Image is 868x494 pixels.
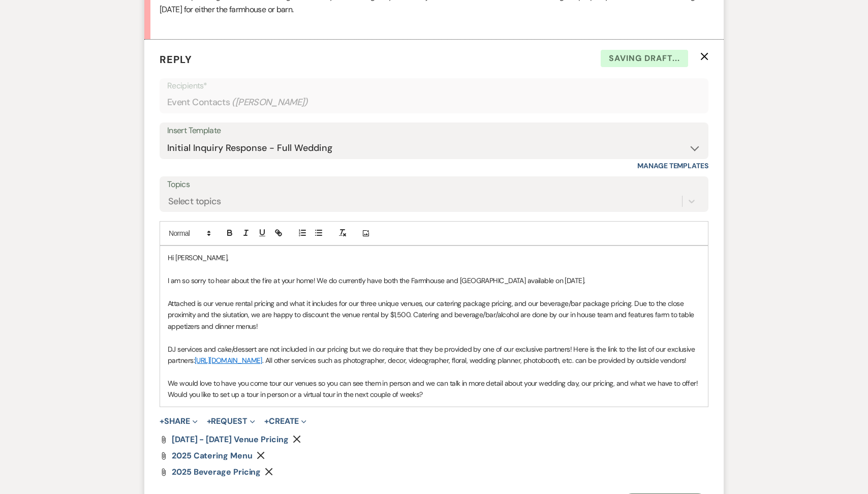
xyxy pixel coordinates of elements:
p: Hi [PERSON_NAME], [168,252,700,263]
label: Topics [167,177,701,192]
button: Create [264,417,306,425]
a: Manage Templates [637,161,708,170]
a: 2025 Beverage Pricing [172,468,261,476]
p: We would love to have you come tour our venues so you can see them in person and we can talk in m... [168,378,700,400]
div: Select topics [168,195,221,208]
button: Share [160,417,198,425]
a: [DATE] - [DATE] Venue Pricing [172,436,289,444]
span: + [160,417,164,425]
span: Saving draft... [601,50,688,67]
span: 2025 Catering Menu [172,450,253,461]
span: + [207,417,211,425]
span: ( [PERSON_NAME] ) [232,96,308,109]
p: Attached is our venue rental pricing and what it includes for our three unique venues, our cateri... [168,298,700,332]
span: + [264,417,269,425]
p: Recipients* [167,79,701,92]
button: Request [207,417,255,425]
div: Insert Template [167,123,701,138]
a: 2025 Catering Menu [172,452,253,460]
p: I am so sorry to hear about the fire at your home! We do currently have both the Farmhouse and [G... [168,275,700,286]
span: [DATE] - [DATE] Venue Pricing [172,434,289,445]
span: 2025 Beverage Pricing [172,467,261,477]
div: Event Contacts [167,92,701,112]
span: Reply [160,53,192,66]
a: [URL][DOMAIN_NAME] [195,356,262,365]
p: DJ services and cake/dessert are not included in our pricing but we do require that they be provi... [168,344,700,366]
